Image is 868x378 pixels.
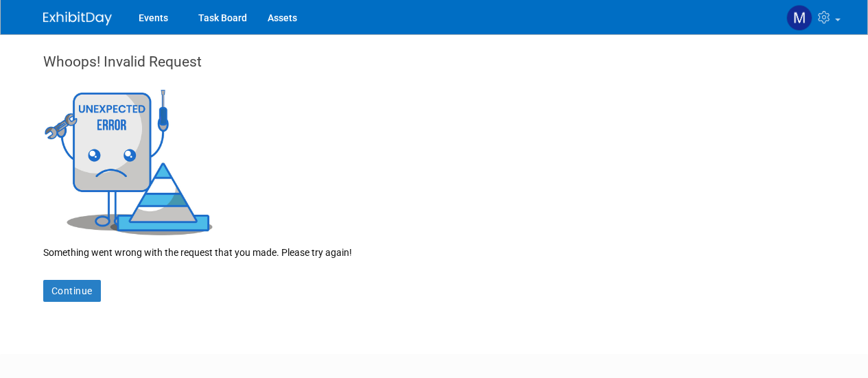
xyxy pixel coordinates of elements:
img: ExhibitDay [43,12,112,25]
div: Whoops! Invalid Request [43,51,825,86]
img: Maiia Khasina [786,5,812,31]
div: Something went wrong with the request that you made. Please try again! [43,235,825,259]
img: Invalid Request [43,86,215,235]
a: Continue [43,280,101,302]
